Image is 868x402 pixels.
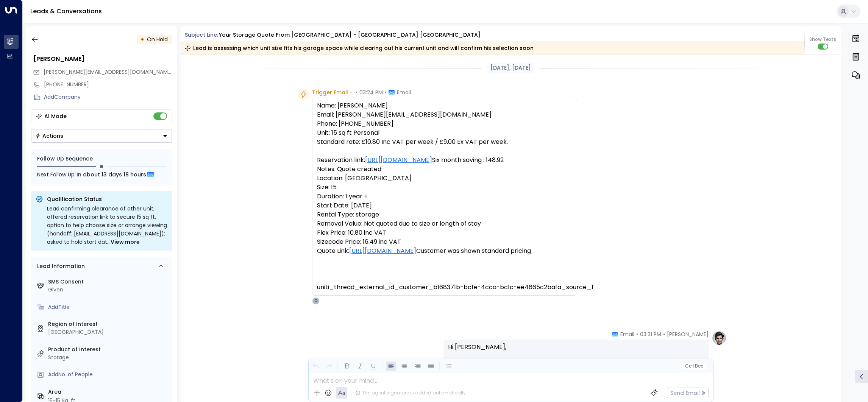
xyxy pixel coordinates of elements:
[48,371,169,379] div: AddNo. of People
[312,297,320,305] div: O
[44,81,172,89] div: [PHONE_NUMBER]
[667,330,709,338] span: [PERSON_NAME]
[185,31,218,39] span: Subject Line:
[385,89,387,96] span: •
[355,390,466,396] div: The agent signature is added automatically
[311,361,320,371] button: Undo
[712,330,727,346] img: profile-logo.png
[365,156,432,165] a: [URL][DOMAIN_NAME]
[48,278,169,286] label: SMS Consent
[692,363,694,369] span: |
[48,346,169,354] label: Product of Interest
[47,195,167,203] p: Qualification Status
[37,170,166,179] div: Next Follow Up:
[487,62,534,73] div: [DATE], [DATE]
[34,262,85,270] div: Lead Information
[397,89,411,96] span: Email
[356,89,358,96] span: •
[48,286,169,294] div: Given
[44,93,172,101] div: AddCompany
[685,363,703,369] span: Cc Bcc
[111,238,140,246] span: View more
[349,246,416,256] a: [URL][DOMAIN_NAME]
[359,89,383,96] span: 03:24 PM
[48,303,169,311] div: AddTitle
[44,68,173,76] span: [PERSON_NAME][EMAIL_ADDRESS][DOMAIN_NAME]
[809,36,836,43] span: Show Texts
[324,361,334,371] button: Redo
[48,328,169,336] div: [GEOGRAPHIC_DATA]
[350,89,352,96] span: •
[147,36,168,43] span: On Hold
[33,55,172,64] div: [PERSON_NAME]
[640,330,661,338] span: 03:31 PM
[663,330,665,338] span: •
[31,129,172,143] div: Button group with a nested menu
[47,204,167,246] div: Lead confirming clearance of other unit; offered reservation link to secure 15 sq ft, option to h...
[317,101,572,292] pre: Name: [PERSON_NAME] Email: [PERSON_NAME][EMAIL_ADDRESS][DOMAIN_NAME] Phone: [PHONE_NUMBER] Unit: ...
[185,44,534,52] div: Lead is assessing which unit size fits his garage space while clearing out his current unit and w...
[48,320,169,328] label: Region of Interest
[219,31,481,39] div: Your storage quote from [GEOGRAPHIC_DATA] - [GEOGRAPHIC_DATA] [GEOGRAPHIC_DATA]
[48,354,169,361] div: Storage
[312,89,348,96] span: Trigger Email
[37,155,166,163] div: Follow Up Sequence
[35,132,63,139] div: Actions
[636,330,638,338] span: •
[48,388,169,396] label: Area
[44,68,172,76] span: chris_rowlands@hotmail.com
[620,330,634,338] span: Email
[30,7,102,16] a: Leads & Conversations
[141,33,144,46] div: •
[31,129,172,143] button: Actions
[76,170,146,179] span: In about 13 days 18 hours
[44,112,67,120] div: AI Mode
[682,363,706,370] button: Cc|Bcc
